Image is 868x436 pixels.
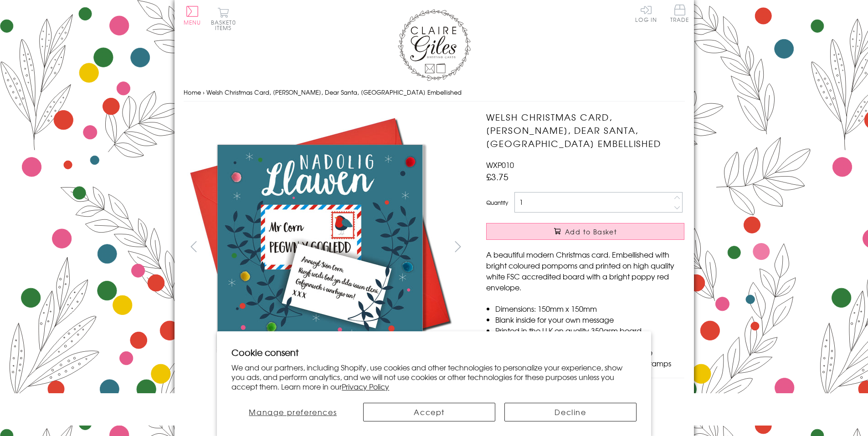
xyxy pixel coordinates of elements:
span: Welsh Christmas Card, [PERSON_NAME], Dear Santa, [GEOGRAPHIC_DATA] Embellished [206,88,462,96]
li: Dimensions: 150mm x 150mm [495,303,684,314]
img: Welsh Christmas Card, Nadolig Llawen, Dear Santa, Pompom Embellished [468,111,741,384]
img: Claire Giles Greetings Cards [398,9,471,81]
span: WXP010 [486,159,514,170]
button: next [447,236,468,257]
button: Add to Basket [486,223,684,240]
button: Manage preferences [231,403,354,421]
span: Add to Basket [565,227,617,236]
a: Trade [670,5,689,24]
span: Menu [184,18,201,26]
button: Menu [184,6,201,25]
label: Quantity [486,198,508,207]
li: Blank inside for your own message [495,314,684,325]
a: Privacy Policy [342,381,389,392]
span: 0 items [215,18,236,32]
h1: Welsh Christmas Card, [PERSON_NAME], Dear Santa, [GEOGRAPHIC_DATA] Embellished [486,111,684,150]
a: Home [184,88,201,96]
nav: breadcrumbs [184,83,685,102]
p: A beautiful modern Christmas card. Embellished with bright coloured pompoms and printed on high q... [486,249,684,293]
button: prev [184,236,204,257]
h2: Cookie consent [231,346,637,359]
button: Basket0 items [211,7,236,30]
span: Trade [670,5,689,22]
button: Decline [504,403,637,421]
p: We and our partners, including Shopify, use cookies and other technologies to personalize your ex... [231,363,637,391]
li: Printed in the U.K on quality 350gsm board [495,325,684,336]
a: Log In [635,5,657,22]
span: › [203,88,205,96]
span: Manage preferences [249,406,337,417]
img: Welsh Christmas Card, Nadolig Llawen, Dear Santa, Pompom Embellished [183,111,457,384]
span: £3.75 [486,170,508,183]
button: Accept [363,403,495,421]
